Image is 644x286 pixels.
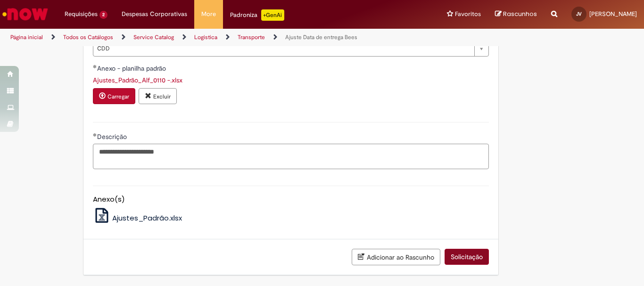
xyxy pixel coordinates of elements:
textarea: Descrição [93,144,489,169]
span: Descrição [97,132,129,141]
a: Todos os Catálogos [63,33,113,41]
button: Adicionar ao Rascunho [352,249,440,265]
a: Ajustes_Padrão.xlsx [93,213,182,223]
div: Padroniza [230,9,284,21]
p: +GenAi [261,9,284,21]
span: Favoritos [455,9,481,19]
a: Ajuste Data de entrega Bees [285,33,357,41]
a: Transporte [238,33,265,41]
a: Download de Ajustes_Padrão_Alf_0110 -.xlsx [93,76,182,84]
span: Rascunhos [503,9,537,18]
button: Excluir anexo Ajustes_Padrão_Alf_0110 -.xlsx [139,88,177,104]
span: Obrigatório Preenchido [93,65,97,68]
img: ServiceNow [1,5,50,24]
button: Solicitação [445,249,489,265]
span: Requisições [65,9,98,19]
a: Página inicial [10,33,43,41]
span: Despesas Corporativas [122,9,187,19]
a: Service Catalog [133,33,174,41]
span: Ajustes_Padrão.xlsx [112,213,182,223]
h5: Anexo(s) [93,196,489,204]
a: Logistica [194,33,217,41]
a: Rascunhos [495,10,537,19]
ul: Trilhas de página [7,29,422,46]
span: 2 [99,11,107,19]
span: [PERSON_NAME] [589,10,637,18]
button: Carregar anexo de Anexo - planilha padrão Required [93,88,135,104]
small: Carregar [107,93,129,100]
small: Excluir [153,93,171,100]
span: CDD [97,41,470,56]
span: More [201,9,216,19]
span: JV [576,11,582,17]
span: Obrigatório Preenchido [93,133,97,137]
span: Anexo - planilha padrão [97,64,168,73]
